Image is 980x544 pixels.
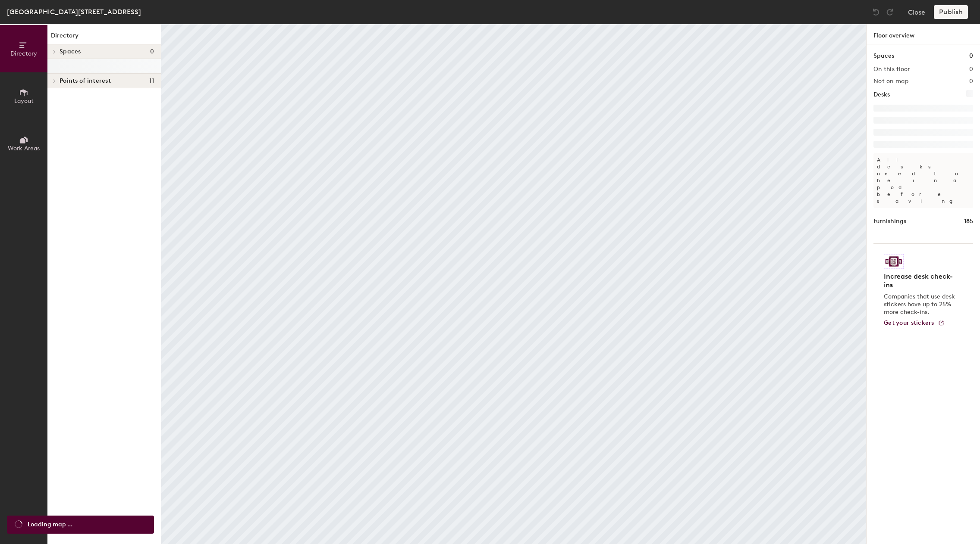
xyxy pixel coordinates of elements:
span: Get your stickers [884,319,934,326]
p: All desks need to be in a pod before saving [873,153,973,208]
h2: Not on map [873,78,908,85]
h1: Furnishings [873,217,906,226]
h4: Increase desk check-ins [884,272,958,289]
span: Work Areas [8,145,40,152]
canvas: Map [161,24,866,544]
h2: 0 [969,78,973,85]
span: Directory [10,50,37,57]
h1: Directory [47,31,161,44]
h1: 0 [969,51,973,61]
span: 11 [149,78,154,84]
img: Redo [886,8,894,16]
h2: 0 [969,66,973,73]
h1: Desks [873,90,890,99]
h2: On this floor [873,66,910,73]
span: Points of interest [60,78,111,84]
span: 0 [150,48,154,55]
p: Companies that use desk stickers have up to 25% more check-ins. [884,293,958,316]
h1: 185 [964,217,973,226]
h1: Floor overview [867,24,980,44]
div: [GEOGRAPHIC_DATA][STREET_ADDRESS] [7,6,141,17]
h1: Spaces [873,51,894,61]
button: Close [908,5,925,19]
img: Sticker logo [884,254,904,269]
a: Get your stickers [884,320,945,327]
img: Undo [872,8,880,16]
span: Layout [14,97,34,105]
span: Spaces [60,48,81,55]
span: Loading map ... [28,520,72,529]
